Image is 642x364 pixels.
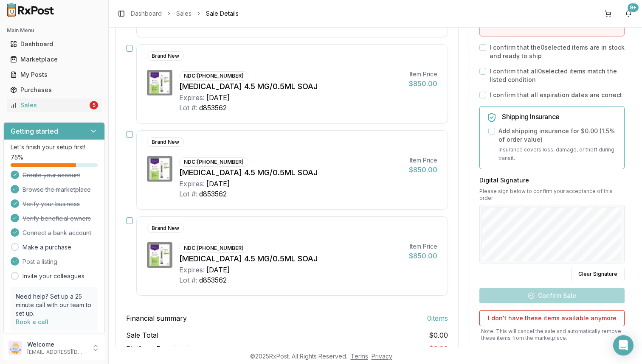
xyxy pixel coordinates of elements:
[131,9,162,18] a: Dashboard
[7,67,101,82] a: My Posts
[126,313,187,323] span: Financial summary
[179,275,197,285] div: Lot #:
[479,310,625,326] button: I don't have these items available anymore
[10,101,88,109] div: Sales
[179,71,248,81] div: NDC: [PHONE_NUMBER]
[479,328,625,342] p: Note: This will cancel the sale and automatically remove these items from the marketplace.
[3,68,105,81] button: My Posts
[23,258,57,266] span: Post a listing
[490,67,625,84] label: I confirm that all 0 selected items match the listed condition
[23,185,91,194] span: Browse the marketplace
[498,146,617,162] p: Insurance covers loss, damage, or theft during transit.
[179,189,197,199] div: Lot #:
[490,91,622,99] label: I confirm that all expiration dates are correct
[126,344,191,354] span: Platform Fee
[3,3,58,17] img: RxPost Logo
[10,70,98,79] div: My Posts
[10,40,98,48] div: Dashboard
[7,27,101,34] h2: Main Menu
[3,53,105,66] button: Marketplace
[11,143,98,151] p: Let's finish your setup first!
[179,157,248,167] div: NDC: [PHONE_NUMBER]
[179,167,402,179] div: [MEDICAL_DATA] 4.5 MG/0.5ML SOAJ
[622,7,635,20] button: 9+
[27,340,86,349] p: Welcome
[3,37,105,51] button: Dashboard
[23,200,80,208] span: Verify your business
[179,103,197,113] div: Lot #:
[179,81,402,92] div: [MEDICAL_DATA] 4.5 MG/0.5ML SOAJ
[613,335,634,356] div: Open Intercom Messenger
[11,126,58,136] h3: Getting started
[27,349,86,356] p: [EMAIL_ADDRESS][DOMAIN_NAME]
[23,229,91,237] span: Connect a bank account
[147,224,184,233] div: Brand New
[409,251,437,261] div: $850.00
[23,272,84,280] a: Invite your colleagues
[479,176,625,185] h3: Digital Signature
[372,353,392,360] a: Privacy
[7,52,101,67] a: Marketplace
[199,103,227,113] div: d853562
[147,242,172,268] img: Trulicity 4.5 MG/0.5ML SOAJ
[206,92,230,103] div: [DATE]
[502,14,617,28] h5: At least one item must be marked as in stock to confirm the sale.
[8,341,22,355] img: User avatar
[179,179,205,189] div: Expires:
[409,78,437,89] div: $850.00
[409,165,437,175] div: $850.00
[147,70,172,95] img: Trulicity 4.5 MG/0.5ML SOAJ
[179,265,205,275] div: Expires:
[427,313,448,323] span: 0 item s
[10,86,98,94] div: Purchases
[11,153,23,162] span: 75 %
[409,242,437,251] div: Item Price
[571,267,625,281] button: Clear Signature
[7,36,101,52] a: Dashboard
[179,244,248,253] div: NDC: [PHONE_NUMBER]
[502,113,617,120] h5: Shipping Insurance
[206,179,230,189] div: [DATE]
[176,9,191,18] a: Sales
[23,171,80,179] span: Create your account
[199,275,227,285] div: d853562
[147,137,184,147] div: Brand New
[479,188,625,202] p: Please sign below to confirm your acceptance of this order
[23,214,91,223] span: Verify beneficial owners
[147,156,172,182] img: Trulicity 4.5 MG/0.5ML SOAJ
[409,156,437,165] div: Item Price
[429,330,448,340] span: $0.00
[498,127,617,144] label: Add shipping insurance for $0.00 ( 1.5 % of order value)
[126,330,158,340] span: Sale Total
[206,9,239,18] span: Sale Details
[179,92,205,103] div: Expires:
[16,292,93,318] p: Need help? Set up a 25 minute call with our team to set up.
[409,70,437,78] div: Item Price
[206,265,230,275] div: [DATE]
[90,101,98,109] div: 5
[23,243,71,252] a: Make a purchase
[172,345,191,354] div: 10 %
[10,55,98,64] div: Marketplace
[7,98,101,113] a: Sales5
[490,43,625,60] label: I confirm that the 0 selected items are in stock and ready to ship
[147,51,184,61] div: Brand New
[131,9,239,18] nav: breadcrumb
[628,3,639,12] div: 9+
[7,82,101,98] a: Purchases
[3,98,105,112] button: Sales5
[199,189,227,199] div: d853562
[16,318,48,325] a: Book a call
[426,344,448,353] span: - $0.00
[179,253,402,265] div: [MEDICAL_DATA] 4.5 MG/0.5ML SOAJ
[351,353,368,360] a: Terms
[3,83,105,97] button: Purchases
